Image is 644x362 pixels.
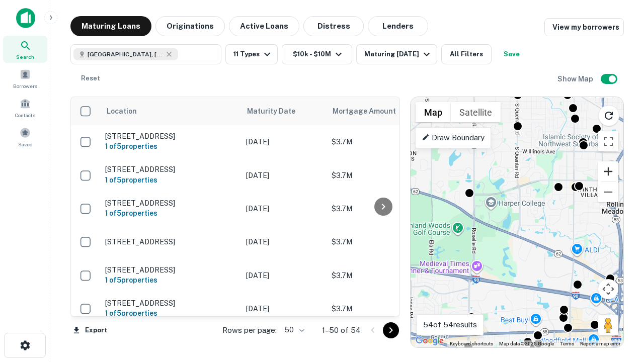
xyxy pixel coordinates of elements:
p: [STREET_ADDRESS] [105,299,236,308]
button: Distress [303,16,364,36]
p: $3.7M [332,136,432,147]
a: Report a map error [580,341,620,346]
button: $10k - $10M [282,44,352,64]
button: Save your search to get updates of matches that match your search criteria. [496,44,528,64]
button: 11 Types [225,44,278,64]
th: Maturity Date [241,97,327,125]
button: Lenders [368,16,428,36]
p: $3.7M [332,203,432,214]
span: Map data ©2025 Google [499,341,554,346]
span: Contacts [15,111,35,119]
p: $3.7M [332,236,432,247]
a: Terms (opens in new tab) [560,341,574,346]
span: [GEOGRAPHIC_DATA], [GEOGRAPHIC_DATA] [88,50,163,59]
p: [DATE] [246,236,321,247]
button: Go to next page [383,322,399,338]
button: Maturing [DATE] [356,44,437,64]
button: Export [70,323,110,338]
button: All Filters [441,44,492,64]
span: Mortgage Amount [333,105,409,117]
th: Mortgage Amount [327,97,437,125]
span: Search [16,53,34,61]
a: Search [3,36,47,63]
span: Location [106,105,137,117]
button: Originations [155,16,225,36]
p: [STREET_ADDRESS] [105,165,236,174]
h6: 1 of 5 properties [105,308,236,319]
span: Borrowers [13,82,37,90]
button: Show satellite imagery [451,102,501,122]
p: $3.7M [332,303,432,314]
button: Maturing Loans [70,16,151,36]
div: Maturing [DATE] [364,48,433,60]
button: Map camera controls [598,279,618,299]
p: $3.7M [332,170,432,181]
p: $3.7M [332,270,432,281]
button: Keyboard shortcuts [450,340,493,347]
p: Rows per page: [222,324,277,336]
p: [DATE] [246,270,321,281]
h6: Show Map [557,73,595,84]
button: Active Loans [229,16,299,36]
h6: 1 of 5 properties [105,208,236,219]
button: Reset [74,68,107,88]
p: [DATE] [246,170,321,181]
th: Location [100,97,241,125]
p: 1–50 of 54 [322,324,361,336]
button: Reload search area [598,105,619,126]
div: 50 [281,323,306,337]
p: [DATE] [246,203,321,214]
img: capitalize-icon.png [16,8,35,28]
p: 54 of 54 results [423,319,477,331]
a: View my borrowers [544,18,624,36]
a: Open this area in Google Maps (opens a new window) [413,334,446,347]
p: [DATE] [246,303,321,314]
button: Zoom in [598,161,618,182]
iframe: Chat Widget [594,282,644,330]
a: Contacts [3,94,47,121]
img: Google [413,334,446,347]
span: Maturity Date [247,105,308,117]
p: [STREET_ADDRESS] [105,199,236,208]
span: Saved [18,140,33,148]
p: [STREET_ADDRESS] [105,265,236,275]
button: Zoom out [598,182,618,202]
h6: 1 of 5 properties [105,174,236,186]
p: Draw Boundary [422,132,485,144]
button: Toggle fullscreen view [598,131,618,151]
p: [STREET_ADDRESS] [105,132,236,141]
div: 0 0 [411,97,623,347]
h6: 1 of 5 properties [105,275,236,286]
a: Saved [3,123,47,150]
button: Show street map [416,102,451,122]
h6: 1 of 5 properties [105,141,236,152]
a: Borrowers [3,65,47,92]
p: [DATE] [246,136,321,147]
p: [STREET_ADDRESS] [105,237,236,246]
